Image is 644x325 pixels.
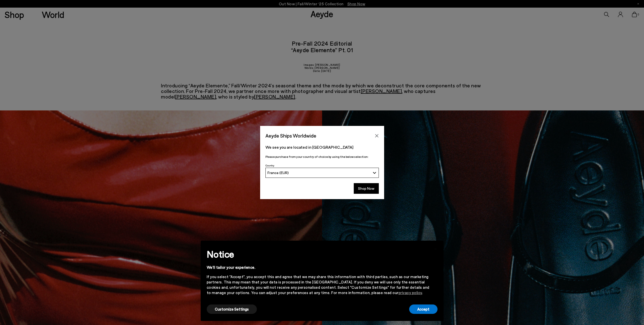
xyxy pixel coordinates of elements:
button: Close [373,132,381,140]
span: Country [265,164,274,167]
span: France (EUR) [267,170,289,175]
button: Accept [409,304,438,314]
div: If you select "Accept", you accept this and agree that we may share this information with third p... [207,274,429,295]
h2: Notice [207,247,429,261]
p: We see you are located in [GEOGRAPHIC_DATA] [265,144,379,150]
div: We'll tailor your experience. [207,265,429,270]
span: × [434,244,437,252]
button: Shop Now [354,183,379,194]
span: Aeyde Ships Worldwide [265,131,316,140]
button: Close this notice [429,242,442,254]
a: privacy policy [399,290,422,295]
p: Please purchase from your country of choice by using the below selection: [265,154,379,159]
button: Customize Settings [207,304,257,314]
